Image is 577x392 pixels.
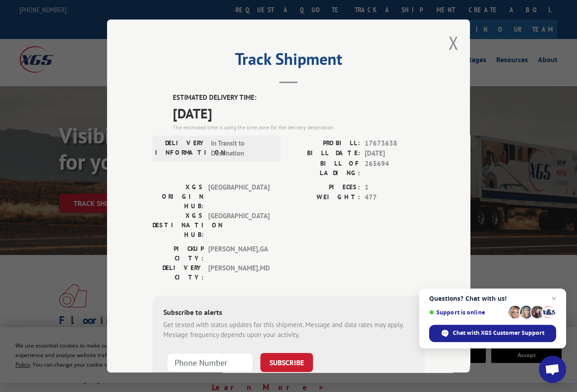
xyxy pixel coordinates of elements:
[288,148,360,159] label: BILL DATE:
[260,353,313,372] button: SUBSCRIBE
[208,263,269,282] span: [PERSON_NAME] , MD
[211,138,272,159] span: In Transit to Destination
[288,192,360,203] label: WEIGHT:
[288,138,360,149] label: PROBILL:
[449,31,459,55] button: Close modal
[208,182,269,211] span: [GEOGRAPHIC_DATA]
[152,53,425,70] h2: Track Shipment
[365,159,425,178] span: 265694
[429,295,556,302] span: Questions? Chat with us!
[167,353,253,372] input: Phone Number
[548,293,559,304] span: Close chat
[173,93,425,103] label: ESTIMATED DELIVERY TIME:
[173,103,425,123] span: [DATE]
[539,356,566,383] div: Open chat
[365,148,425,159] span: [DATE]
[453,329,544,337] span: Chat with XGS Customer Support
[288,182,360,193] label: PIECES:
[429,309,505,316] span: Support is online
[365,138,425,149] span: 17673638
[152,244,204,263] label: PICKUP CITY:
[163,320,414,340] div: Get texted with status updates for this shipment. Message and data rates may apply. Message frequ...
[365,192,425,203] span: 477
[152,211,204,240] label: XGS DESTINATION HUB:
[208,244,269,263] span: [PERSON_NAME] , GA
[173,123,425,132] div: The estimated time is using the time zone for the delivery destination.
[365,182,425,193] span: 1
[163,307,414,320] div: Subscribe to alerts
[288,159,360,178] label: BILL OF LADING:
[152,182,204,211] label: XGS ORIGIN HUB:
[429,325,556,342] div: Chat with XGS Customer Support
[155,138,206,159] label: DELIVERY INFORMATION:
[152,263,204,282] label: DELIVERY CITY:
[208,211,269,240] span: [GEOGRAPHIC_DATA]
